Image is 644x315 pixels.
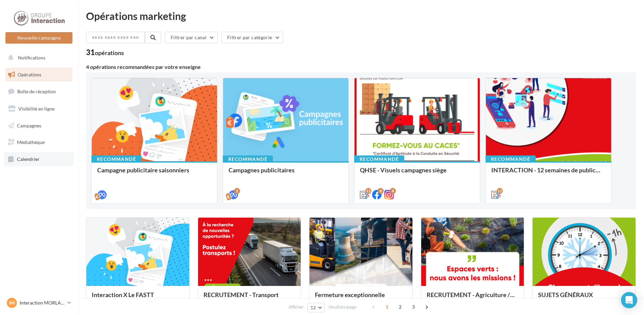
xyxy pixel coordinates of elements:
[486,155,536,163] div: Recommandé
[221,32,283,43] button: Filtrer par catégorie
[234,188,240,194] div: 2
[165,32,218,43] button: Filtrer par canal
[95,50,124,56] div: opérations
[229,167,343,180] div: Campagnes publicitaires
[223,155,273,163] div: Recommandé
[497,188,503,194] div: 12
[621,292,637,308] div: Open Intercom Messenger
[17,122,41,128] span: Campagnes
[378,188,384,194] div: 8
[307,303,325,312] button: 12
[427,291,519,305] div: RECRUTEMENT - Agriculture / Espaces verts
[17,156,40,162] span: Calendrier
[4,135,74,149] a: Médiathèque
[5,32,72,44] button: Nouvelle campagne
[491,167,606,180] div: INTERACTION - 12 semaines de publication
[408,301,419,312] span: 3
[382,301,392,312] span: 1
[17,139,45,145] span: Médiathèque
[328,304,357,310] span: résultats/page
[9,299,15,306] span: IM
[86,11,636,21] div: Opérations marketing
[4,84,74,99] a: Boîte de réception
[4,152,74,166] a: Calendrier
[18,106,55,112] span: Visibilité en ligne
[354,155,404,163] div: Recommandé
[17,89,56,94] span: Boîte de réception
[538,291,630,305] div: SUJETS GÉNÉRAUX
[4,102,74,116] a: Visibilité en ligne
[395,301,406,312] span: 2
[288,304,304,310] span: Afficher
[5,296,72,309] a: IM Interaction MORLAIX
[4,68,74,82] a: Opérations
[4,51,71,65] button: Notifications
[86,49,124,56] div: 31
[91,155,142,163] div: Recommandé
[365,188,371,194] div: 12
[92,291,184,305] div: Interaction X Le FASTT
[310,305,316,310] span: 12
[97,167,212,180] div: Campagne publicitaire saisonniers
[18,72,41,77] span: Opérations
[4,119,74,133] a: Campagnes
[20,299,65,306] p: Interaction MORLAIX
[390,188,396,194] div: 8
[203,291,296,305] div: RECRUTEMENT - Transport
[360,167,474,180] div: QHSE - Visuels campagnes siège
[18,55,45,60] span: Notifications
[315,291,407,305] div: Fermeture exceptionnelle
[86,64,636,70] div: 4 opérations recommandées par votre enseigne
